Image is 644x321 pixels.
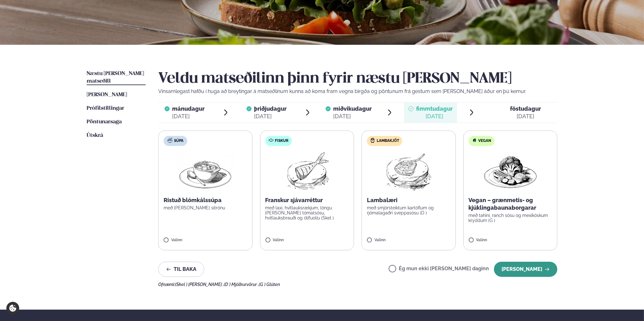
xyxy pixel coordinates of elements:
img: soup.svg [167,138,172,143]
p: með tahini, ranch sósu og mexíkóskum kryddum (G ) [469,213,552,223]
img: Fish.png [279,151,335,191]
button: Til baka [158,262,204,277]
p: Lambalæri [367,196,450,204]
span: föstudagur [510,105,541,112]
div: [DATE] [416,113,453,120]
div: [DATE] [333,113,372,120]
img: Vegan.svg [472,138,477,143]
p: með laxi, hvítlauksrækjum, löngu [PERSON_NAME] tómatsósu, hvítlauksbrauði og ólífuolíu (Skel ) [265,205,349,220]
img: fish.svg [269,138,274,143]
span: Prófílstillingar [87,106,124,111]
h2: Veldu matseðilinn þinn fyrir næstu [PERSON_NAME] [158,70,557,88]
a: Cookie settings [6,302,19,315]
span: Súpa [174,138,183,143]
p: Vinsamlegast hafðu í huga að breytingar á matseðlinum kunna að koma fram vegna birgða og pöntunum... [158,88,557,95]
a: [PERSON_NAME] [87,91,127,99]
span: Vegan [479,138,491,143]
p: Franskur sjávarréttur [265,196,349,204]
p: Vegan – grænmetis- og kjúklingabaunaborgarar [469,196,552,212]
img: Lamb.svg [370,138,375,143]
span: Næstu [PERSON_NAME] matseðill [87,71,144,84]
img: Soup.png [177,151,233,191]
span: Útskrá [87,133,103,138]
a: Prófílstillingar [87,105,124,112]
div: [DATE] [254,113,287,120]
img: Vegan.png [483,151,538,191]
span: (Skel ) [PERSON_NAME] , [175,282,224,287]
span: Lambakjöt [377,138,399,143]
p: Ristuð blómkálssúpa [164,196,247,204]
button: [PERSON_NAME] [494,262,557,277]
span: Fiskur [275,138,289,143]
span: miðvikudagur [333,105,372,112]
a: Næstu [PERSON_NAME] matseðill [87,70,146,85]
span: (D ) Mjólkurvörur , [224,282,259,287]
p: með smjörsteiktum kartöflum og rjómalagaðri sveppasósu (D ) [367,205,450,215]
span: Pöntunarsaga [87,119,122,125]
a: Pöntunarsaga [87,118,122,126]
p: með [PERSON_NAME] sítrónu [164,205,247,210]
span: fimmtudagur [416,105,453,112]
span: mánudagur [172,105,205,112]
a: Útskrá [87,132,103,139]
div: Ofnæmi: [158,282,557,287]
img: Lamb-Meat.png [381,151,437,191]
span: (G ) Glúten [259,282,280,287]
span: [PERSON_NAME] [87,92,127,97]
div: [DATE] [510,113,541,120]
div: [DATE] [172,113,205,120]
span: þriðjudagur [254,105,287,112]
